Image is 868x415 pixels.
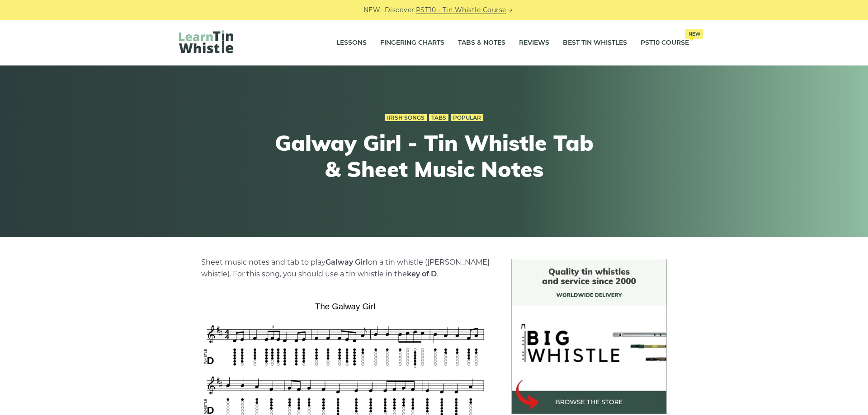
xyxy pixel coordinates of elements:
[380,32,444,54] a: Fingering Charts
[268,130,600,182] h1: Galway Girl - Tin Whistle Tab & Sheet Music Notes
[407,270,437,278] strong: key of D
[641,32,689,54] a: PST10 CourseNew
[336,32,367,54] a: Lessons
[519,32,549,54] a: Reviews
[685,29,703,39] span: New
[201,256,490,280] p: Sheet music notes and tab to play on a tin whistle ([PERSON_NAME] whistle). For this song, you sh...
[451,114,483,121] a: Popular
[325,258,368,266] strong: Galway Girl
[429,114,448,121] a: Tabs
[385,114,427,121] a: Irish Songs
[458,32,505,54] a: Tabs & Notes
[511,259,667,414] img: BigWhistle Tin Whistle Store
[179,30,233,53] img: LearnTinWhistle.com
[563,32,627,54] a: Best Tin Whistles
